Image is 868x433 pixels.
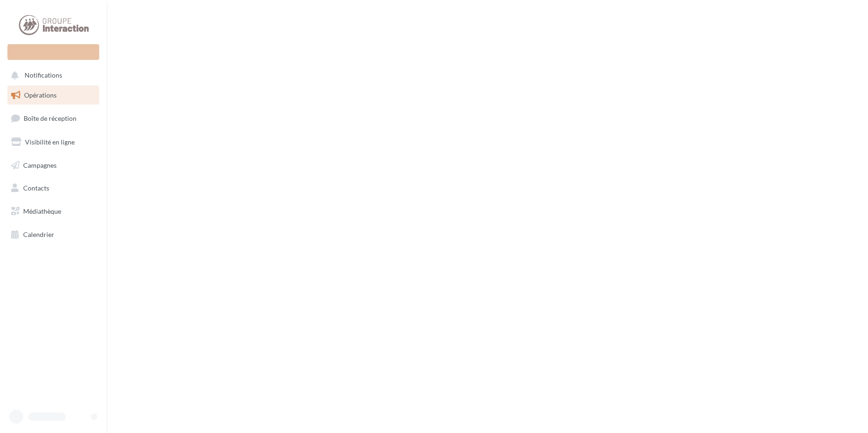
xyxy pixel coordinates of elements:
span: Médiathèque [23,207,61,215]
span: Contacts [23,184,49,192]
span: Opérations [24,91,57,99]
span: Notifications [25,72,62,79]
a: Contacts [6,178,101,198]
a: Campagnes [6,156,101,175]
a: Visibilité en ligne [6,132,101,152]
span: Campagnes [23,161,57,169]
a: Boîte de réception [6,108,101,128]
div: Nouvelle campagne [7,44,99,60]
span: Calendrier [23,230,54,238]
span: Visibilité en ligne [25,138,75,146]
a: Calendrier [6,225,101,244]
a: Opérations [6,85,101,105]
a: Médiathèque [6,202,101,221]
span: Boîte de réception [24,114,77,122]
